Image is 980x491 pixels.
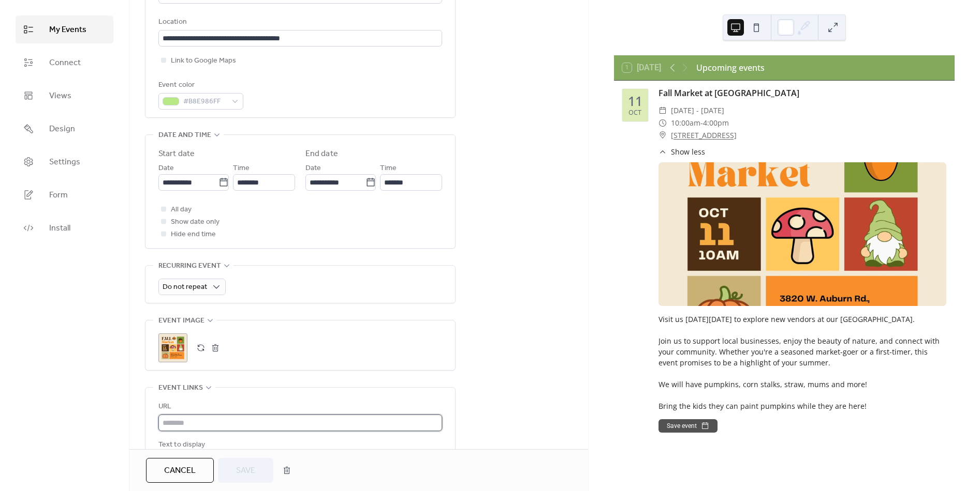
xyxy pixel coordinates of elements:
[671,104,724,117] span: [DATE] - [DATE]
[16,16,113,43] a: My Events
[158,401,440,413] div: URL
[659,117,667,129] div: ​
[158,129,211,142] span: Date and time
[158,439,440,451] div: Text to display
[183,96,227,108] span: #B8E986FF
[16,181,113,209] a: Form
[703,117,729,129] span: 4:00pm
[158,162,174,175] span: Date
[49,156,80,168] span: Settings
[158,260,221,272] span: Recurring event
[49,189,68,202] span: Form
[233,162,250,175] span: Time
[158,333,187,362] div: ;
[171,204,192,216] span: All day
[49,90,71,102] span: Views
[158,16,440,28] div: Location
[158,148,195,160] div: Start date
[158,382,203,394] span: Event links
[659,146,705,157] button: ​Show less
[158,79,241,91] div: Event color
[671,146,705,157] span: Show less
[49,123,75,135] span: Design
[671,129,737,142] a: [STREET_ADDRESS]
[659,104,667,117] div: ​
[49,222,70,235] span: Install
[305,162,321,175] span: Date
[305,148,338,160] div: End date
[49,57,81,69] span: Connect
[16,49,113,76] a: Connect
[659,129,667,142] div: ​
[171,228,216,241] span: Hide end time
[380,162,397,175] span: Time
[171,55,236,67] span: Link to Google Maps
[16,148,113,176] a: Settings
[659,314,946,411] div: Visit us [DATE][DATE] to explore new vendors at our [GEOGRAPHIC_DATA]. Join us to support local b...
[163,280,207,294] span: Do not repeat
[16,115,113,143] a: Design
[164,465,196,477] span: Cancel
[659,419,718,433] button: Save event
[171,216,220,228] span: Show date only
[146,458,214,483] button: Cancel
[49,24,86,36] span: My Events
[700,117,703,129] span: -
[696,62,765,74] div: Upcoming events
[158,315,204,327] span: Event image
[16,214,113,242] a: Install
[628,110,641,116] div: Oct
[628,95,642,108] div: 11
[16,82,113,110] a: Views
[671,117,700,129] span: 10:00am
[659,146,667,157] div: ​
[659,87,946,99] div: Fall Market at [GEOGRAPHIC_DATA]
